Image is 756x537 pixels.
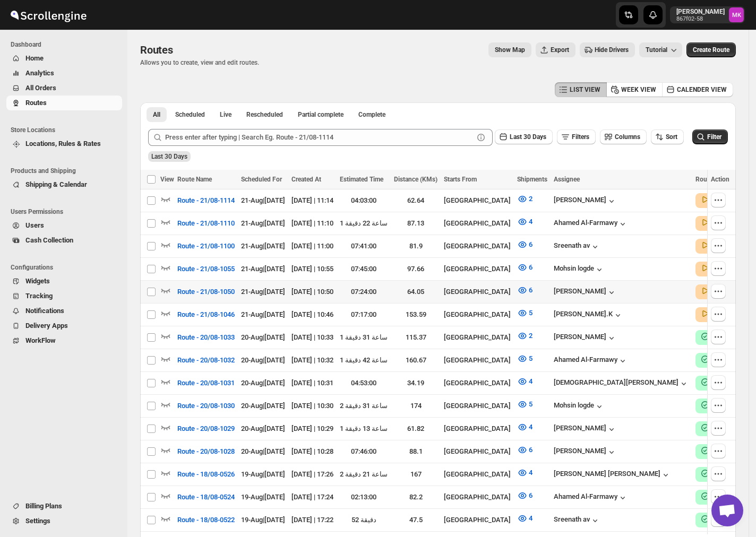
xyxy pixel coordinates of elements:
span: Filter [707,133,721,141]
div: 81.9 [394,241,437,252]
span: 21-Aug | [DATE] [241,219,285,227]
span: Tutorial [646,46,667,54]
span: Sort [666,133,677,141]
span: Tracking [25,292,53,300]
span: Route - 20/08-1029 [177,423,235,434]
div: [DATE] | 10:28 [291,446,333,457]
button: Ahamed Al-Farmawy [554,492,628,503]
button: [PERSON_NAME] [554,287,617,298]
div: 52 دقيقة [340,515,388,525]
span: Notifications [25,307,64,315]
span: Route - 20/08-1033 [177,332,235,343]
p: Allows you to create, view and edit routes. [140,58,259,67]
span: Route - 20/08-1032 [177,355,235,366]
span: 6 [529,263,532,271]
button: [PERSON_NAME] [554,333,617,343]
span: Scheduled [175,110,205,119]
button: LIVE [700,285,728,296]
button: Columns [600,129,647,144]
button: LIVE [700,240,728,250]
button: COMPLETE [700,491,748,501]
p: [PERSON_NAME] [676,7,725,16]
button: Locations, Rules & Rates [6,136,122,151]
button: Route - 21/08-1114 [171,192,241,209]
button: Route - 21/08-1055 [171,261,241,278]
button: All Orders [6,81,122,96]
div: 47.5 [394,515,437,525]
div: [GEOGRAPHIC_DATA] [444,401,511,411]
button: Hide Drivers [580,42,635,57]
button: COMPLETE [700,468,748,479]
div: [GEOGRAPHIC_DATA] [444,492,511,503]
span: Route - 21/08-1050 [177,287,235,297]
button: 6 [511,441,539,458]
div: [GEOGRAPHIC_DATA] [444,241,511,252]
button: Settings [6,514,122,529]
div: [GEOGRAPHIC_DATA] [444,423,511,434]
button: 6 [511,236,539,253]
span: CALENDER VIEW [677,85,727,94]
button: Route - 20/08-1029 [171,420,241,437]
div: 07:45:00 [340,264,388,274]
span: Distance (KMs) [394,176,437,183]
div: [PERSON_NAME] [554,196,617,206]
span: Route - 21/08-1110 [177,218,235,229]
button: Route - 20/08-1031 [171,375,241,392]
span: Last 30 Days [510,133,546,141]
span: 20-Aug | [DATE] [241,356,285,364]
button: Map action label [488,42,531,57]
button: Mohsin logde [554,264,605,275]
span: Partial complete [298,110,343,119]
div: [DEMOGRAPHIC_DATA][PERSON_NAME] [554,378,689,389]
button: Analytics [6,66,122,81]
span: 20-Aug | [DATE] [241,333,285,341]
span: Mostafa Khalifa [729,7,744,22]
div: 174 [394,401,437,411]
span: Live [220,110,231,119]
span: View [160,176,174,183]
span: Rescheduled [246,110,283,119]
button: 4 [511,419,539,436]
span: Route - 21/08-1114 [177,195,235,206]
button: 2 [511,327,539,344]
div: [GEOGRAPHIC_DATA] [444,469,511,480]
div: 62.64 [394,195,437,206]
button: Route - 20/08-1033 [171,329,241,346]
button: [PERSON_NAME] [554,447,617,457]
span: Columns [615,133,640,141]
span: Analytics [25,69,54,77]
button: Route - 21/08-1046 [171,306,241,323]
span: 20-Aug | [DATE] [241,402,285,410]
span: All [153,110,160,119]
span: 4 [529,423,532,431]
span: 21-Aug | [DATE] [241,310,285,318]
button: Route - 21/08-1100 [171,238,241,255]
div: 02:13:00 [340,492,388,503]
div: [GEOGRAPHIC_DATA] [444,264,511,274]
img: ScrollEngine [8,2,88,28]
span: Scheduled For [241,176,282,183]
button: Ahamed Al-Farmawy [554,219,628,229]
button: WorkFlow [6,333,122,348]
div: 1 ساعة 22 دقيقة [340,218,388,229]
div: [DATE] | 17:24 [291,492,333,503]
span: Routes [25,99,47,107]
span: Complete [358,110,385,119]
div: [DATE] | 10:46 [291,309,333,320]
button: [PERSON_NAME].K [554,310,623,321]
div: 04:53:00 [340,378,388,388]
button: 5 [511,350,539,367]
span: 6 [529,240,532,248]
button: COMPLETE [700,400,748,410]
span: Configurations [11,263,122,272]
button: Route - 20/08-1028 [171,443,241,460]
span: 19-Aug | [DATE] [241,470,285,478]
button: Sreenath av [554,241,600,252]
span: Route Status [695,176,732,183]
div: 1 ساعة 31 دقيقة [340,332,388,343]
p: 867f02-58 [676,16,725,22]
button: Users [6,218,122,233]
div: 2 ساعة 31 دقيقة [340,401,388,411]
